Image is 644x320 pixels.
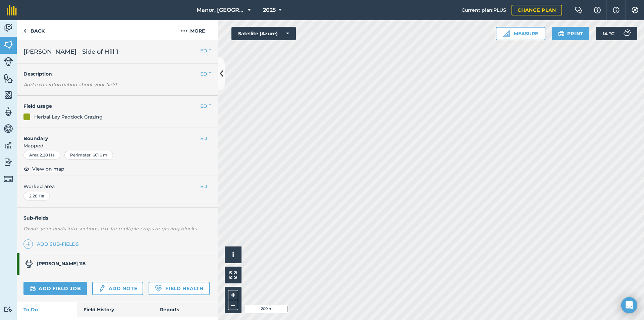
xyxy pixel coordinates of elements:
span: View on map [32,165,64,173]
img: svg+xml;base64,PHN2ZyB4bWxucz0iaHR0cDovL3d3dy53My5vcmcvMjAwMC9zdmciIHdpZHRoPSIxOCIgaGVpZ2h0PSIyNC... [23,165,30,173]
span: Manor, [GEOGRAPHIC_DATA], [GEOGRAPHIC_DATA] [197,6,245,14]
em: Add extra information about your field [23,82,117,88]
img: svg+xml;base64,PHN2ZyB4bWxucz0iaHR0cDovL3d3dy53My5vcmcvMjAwMC9zdmciIHdpZHRoPSIxNyIgaGVpZ2h0PSIxNy... [613,6,620,14]
span: 2025 [263,6,276,14]
img: svg+xml;base64,PD94bWwgdmVyc2lvbj0iMS4wIiBlbmNvZGluZz0idXRmLTgiPz4KPCEtLSBHZW5lcmF0b3I6IEFkb2JlIE... [25,260,33,268]
button: Satellite (Azure) [231,27,296,40]
span: Worked area [23,183,211,190]
div: Area : 2.28 Ha [23,151,60,159]
a: Field Health [149,282,209,295]
img: svg+xml;base64,PHN2ZyB4bWxucz0iaHR0cDovL3d3dy53My5vcmcvMjAwMC9zdmciIHdpZHRoPSI5IiBoZWlnaHQ9IjI0Ii... [23,27,26,35]
span: 14 ° C [603,27,614,40]
div: Perimeter : 661.6 m [64,151,113,159]
button: More [168,20,218,40]
div: Open Intercom Messenger [621,297,637,313]
a: [PERSON_NAME] 118 [17,253,211,275]
img: svg+xml;base64,PHN2ZyB4bWxucz0iaHR0cDovL3d3dy53My5vcmcvMjAwMC9zdmciIHdpZHRoPSI1NiIgaGVpZ2h0PSI2MC... [4,73,13,83]
img: svg+xml;base64,PHN2ZyB4bWxucz0iaHR0cDovL3d3dy53My5vcmcvMjAwMC9zdmciIHdpZHRoPSIyMCIgaGVpZ2h0PSIyNC... [181,27,187,35]
h4: Field usage [23,102,200,110]
div: Herbal Ley Paddock Grazing [34,113,103,121]
span: i [232,250,234,259]
button: EDIT [200,183,211,190]
img: svg+xml;base64,PD94bWwgdmVyc2lvbj0iMS4wIiBlbmNvZGluZz0idXRmLTgiPz4KPCEtLSBHZW5lcmF0b3I6IEFkb2JlIE... [98,284,106,292]
a: Add sub-fields [23,239,82,249]
img: svg+xml;base64,PD94bWwgdmVyc2lvbj0iMS4wIiBlbmNvZGluZz0idXRmLTgiPz4KPCEtLSBHZW5lcmF0b3I6IEFkb2JlIE... [4,107,13,117]
img: Two speech bubbles overlapping with the left bubble in the forefront [575,7,583,13]
img: svg+xml;base64,PHN2ZyB4bWxucz0iaHR0cDovL3d3dy53My5vcmcvMjAwMC9zdmciIHdpZHRoPSI1NiIgaGVpZ2h0PSI2MC... [4,40,13,50]
button: View on map [23,165,64,173]
a: To-Do [17,302,77,317]
h4: Boundary [17,128,200,142]
div: 2.28 Ha [23,192,50,200]
img: svg+xml;base64,PD94bWwgdmVyc2lvbj0iMS4wIiBlbmNvZGluZz0idXRmLTgiPz4KPCEtLSBHZW5lcmF0b3I6IEFkb2JlIE... [4,140,13,150]
button: EDIT [200,135,211,142]
span: Current plan : PLUS [462,6,506,14]
img: Four arrows, one pointing top left, one top right, one bottom right and the last bottom left [229,271,237,279]
img: Ruler icon [503,30,510,37]
span: Mapped [17,142,218,149]
a: Back [17,20,51,40]
button: – [228,300,238,310]
em: Divide your fields into sections, e.g. for multiple crops or grazing blocks [23,226,197,232]
span: [PERSON_NAME] - Side of Hill 1 [23,47,118,56]
img: A cog icon [631,7,639,13]
button: Measure [496,27,545,40]
img: svg+xml;base64,PD94bWwgdmVyc2lvbj0iMS4wIiBlbmNvZGluZz0idXRmLTgiPz4KPCEtLSBHZW5lcmF0b3I6IEFkb2JlIE... [4,124,13,134]
img: svg+xml;base64,PHN2ZyB4bWxucz0iaHR0cDovL3d3dy53My5vcmcvMjAwMC9zdmciIHdpZHRoPSIxOSIgaGVpZ2h0PSIyNC... [558,30,565,38]
button: 14 °C [596,27,637,40]
img: svg+xml;base64,PD94bWwgdmVyc2lvbj0iMS4wIiBlbmNvZGluZz0idXRmLTgiPz4KPCEtLSBHZW5lcmF0b3I6IEFkb2JlIE... [4,23,13,33]
img: A question mark icon [593,7,601,13]
a: Add field job [23,282,87,295]
button: + [228,290,238,300]
strong: [PERSON_NAME] 118 [37,261,86,267]
img: svg+xml;base64,PD94bWwgdmVyc2lvbj0iMS4wIiBlbmNvZGluZz0idXRmLTgiPz4KPCEtLSBHZW5lcmF0b3I6IEFkb2JlIE... [4,174,13,184]
img: svg+xml;base64,PD94bWwgdmVyc2lvbj0iMS4wIiBlbmNvZGluZz0idXRmLTgiPz4KPCEtLSBHZW5lcmF0b3I6IEFkb2JlIE... [4,306,13,313]
img: svg+xml;base64,PD94bWwgdmVyc2lvbj0iMS4wIiBlbmNvZGluZz0idXRmLTgiPz4KPCEtLSBHZW5lcmF0b3I6IEFkb2JlIE... [4,157,13,167]
h4: Sub-fields [17,214,218,222]
img: svg+xml;base64,PD94bWwgdmVyc2lvbj0iMS4wIiBlbmNvZGluZz0idXRmLTgiPz4KPCEtLSBHZW5lcmF0b3I6IEFkb2JlIE... [30,284,36,292]
img: svg+xml;base64,PHN2ZyB4bWxucz0iaHR0cDovL3d3dy53My5vcmcvMjAwMC9zdmciIHdpZHRoPSIxNCIgaGVpZ2h0PSIyNC... [26,240,31,248]
button: EDIT [200,102,211,110]
button: i [225,246,241,263]
img: svg+xml;base64,PHN2ZyB4bWxucz0iaHR0cDovL3d3dy53My5vcmcvMjAwMC9zdmciIHdpZHRoPSI1NiIgaGVpZ2h0PSI2MC... [4,90,13,100]
img: svg+xml;base64,PD94bWwgdmVyc2lvbj0iMS4wIiBlbmNvZGluZz0idXRmLTgiPz4KPCEtLSBHZW5lcmF0b3I6IEFkb2JlIE... [4,57,13,66]
img: fieldmargin Logo [7,5,17,15]
h4: Description [23,70,211,78]
a: Add note [92,282,143,295]
a: Reports [153,302,218,317]
a: Change plan [512,5,562,15]
button: EDIT [200,47,211,54]
button: EDIT [200,70,211,78]
button: Print [552,27,590,40]
img: svg+xml;base64,PD94bWwgdmVyc2lvbj0iMS4wIiBlbmNvZGluZz0idXRmLTgiPz4KPCEtLSBHZW5lcmF0b3I6IEFkb2JlIE... [620,27,633,40]
a: Field History [77,302,153,317]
